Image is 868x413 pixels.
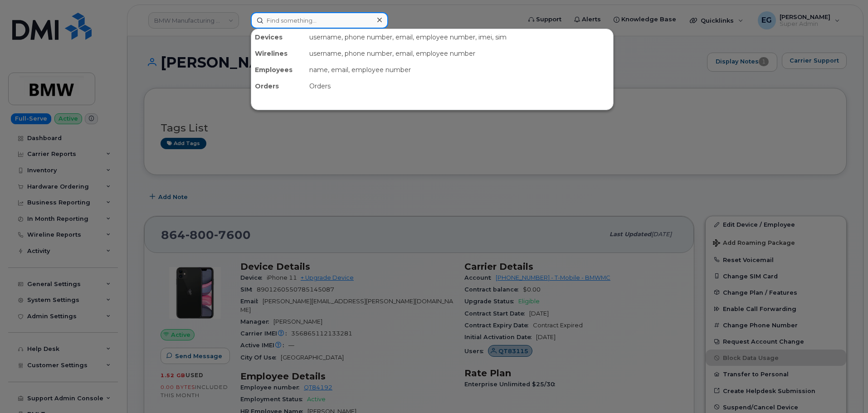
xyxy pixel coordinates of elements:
[306,62,613,78] div: name, email, employee number
[829,374,861,406] iframe: Messenger Launcher
[251,78,306,94] div: Orders
[306,78,613,94] div: Orders
[251,62,306,78] div: Employees
[251,29,306,45] div: Devices
[306,45,613,62] div: username, phone number, email, employee number
[306,29,613,45] div: username, phone number, email, employee number, imei, sim
[251,45,306,62] div: Wirelines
